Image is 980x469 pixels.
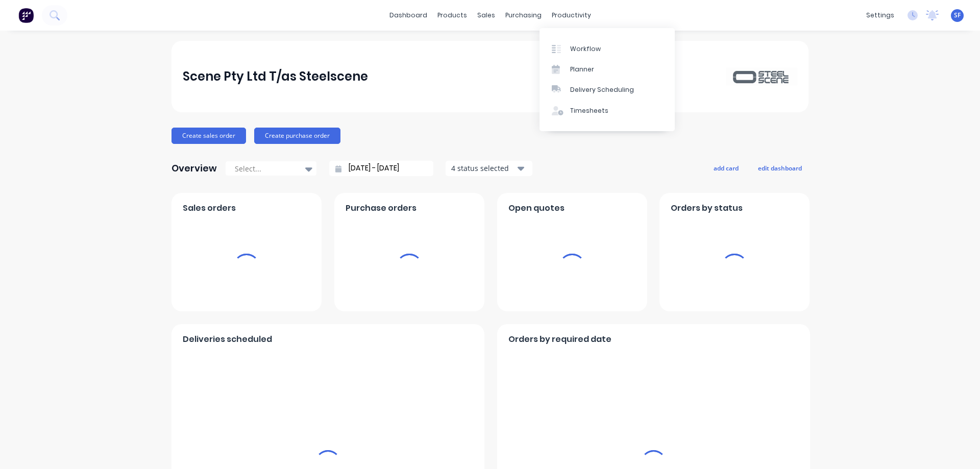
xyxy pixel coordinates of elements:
button: edit dashboard [751,161,808,175]
div: 4 status selected [451,163,516,174]
a: dashboard [384,8,432,23]
div: products [432,8,472,23]
button: Create purchase order [254,128,340,144]
span: SF [954,11,961,20]
div: settings [861,8,899,23]
button: 4 status selected [446,161,532,176]
button: add card [707,161,745,175]
span: Sales orders [183,202,236,214]
div: Timesheets [570,106,608,115]
a: Timesheets [540,101,675,121]
div: Delivery Scheduling [570,85,634,94]
button: Create sales order [171,128,246,144]
a: Workflow [540,38,675,59]
img: Factory [18,8,34,23]
div: productivity [547,8,596,23]
div: Scene Pty Ltd T/as Steelscene [183,66,368,87]
span: Open quotes [508,202,565,214]
span: Orders by status [671,202,743,214]
div: Overview [171,158,217,179]
a: Delivery Scheduling [540,80,675,100]
div: Workflow [570,44,601,54]
a: Planner [540,59,675,80]
div: sales [472,8,500,23]
span: Orders by required date [508,333,611,345]
img: Scene Pty Ltd T/as Steelscene [726,67,797,85]
div: purchasing [500,8,547,23]
div: Planner [570,65,594,74]
span: Deliveries scheduled [183,333,272,345]
span: Purchase orders [346,202,416,214]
